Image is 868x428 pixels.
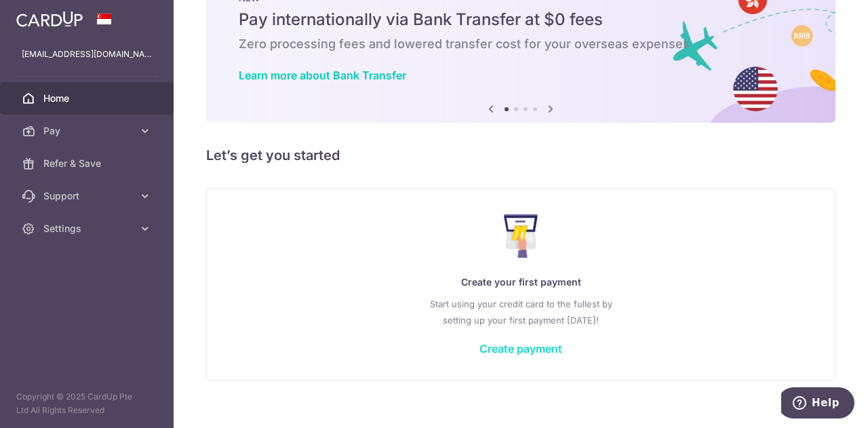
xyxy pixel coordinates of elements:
span: Pay [43,124,133,138]
span: Refer & Save [43,157,133,170]
h6: Zero processing fees and lowered transfer cost for your overseas expenses [239,36,803,52]
p: Start using your credit card to the fullest by setting up your first payment [DATE]! [234,296,808,328]
a: Create payment [479,342,562,355]
img: Make Payment [504,214,538,258]
h5: Let’s get you started [206,144,835,166]
span: Support [43,189,133,203]
a: Learn more about Bank Transfer [239,69,406,82]
img: CardUp [16,11,83,27]
h5: Pay internationally via Bank Transfer at $0 fees [239,9,803,31]
span: Settings [43,222,133,235]
p: [EMAIL_ADDRESS][DOMAIN_NAME] [22,47,152,61]
iframe: Opens a widget where you can find more information [781,387,854,421]
p: Create your first payment [234,274,808,290]
span: Home [43,92,133,105]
